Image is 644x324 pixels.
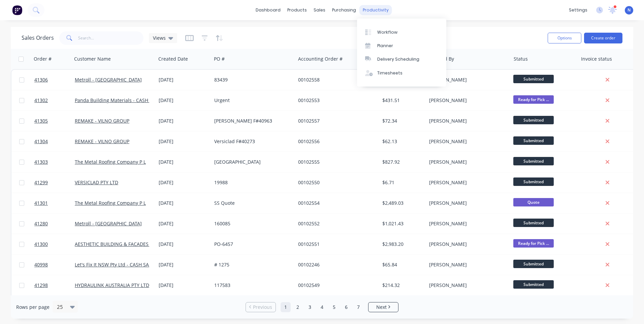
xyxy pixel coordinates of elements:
a: Workflow [357,25,446,39]
div: [DATE] [159,241,209,248]
div: 00102553 [298,97,373,104]
div: Urgent [214,97,289,104]
div: [PERSON_NAME] [429,220,504,227]
a: AESTHETIC BUILDING & FACADES PTY LTD [75,241,168,247]
div: Planner [377,43,393,49]
div: $431.51 [382,97,422,104]
div: [GEOGRAPHIC_DATA] [214,159,289,165]
a: 41299 [34,172,75,193]
div: Customer Name [74,56,111,62]
div: PO # [214,56,225,62]
a: Page 5 [329,302,339,312]
a: 40998 [34,255,75,275]
div: # 1275 [214,261,289,268]
div: 00102556 [298,138,373,145]
div: settings [566,5,591,15]
div: [DATE] [159,220,209,227]
span: Quote [513,198,554,206]
span: N [627,7,631,13]
div: $2,489.03 [382,200,422,206]
a: Page 1 is your current page [281,302,291,312]
div: [DATE] [159,159,209,165]
input: Search... [78,31,144,45]
div: 00102554 [298,200,373,206]
a: Page 2 [293,302,303,312]
span: Submitted [513,219,554,227]
div: Timesheets [377,70,402,76]
div: [PERSON_NAME] [429,200,504,206]
div: [DATE] [159,138,209,145]
a: Planner [357,39,446,53]
a: 41298 [34,275,75,295]
a: Page 7 [353,302,363,312]
a: Metroll - [GEOGRAPHIC_DATA] [75,220,142,227]
span: Views [153,34,166,41]
div: 117583 [214,282,289,289]
span: 41301 [34,200,48,206]
span: Submitted [513,75,554,83]
a: Previous page [246,304,276,311]
div: $65.84 [382,261,422,268]
span: Rows per page [16,304,50,311]
a: Metroll - [GEOGRAPHIC_DATA] [75,76,142,83]
div: SS Quote [214,200,289,206]
span: Next [376,304,387,311]
span: 41305 [34,118,48,124]
div: Workflow [377,29,397,35]
div: 160085 [214,220,289,227]
a: Page 3 [305,302,315,312]
a: 41301 [34,193,75,213]
span: Ready for Pick ... [513,239,554,248]
a: dashboard [252,5,284,15]
div: $72.34 [382,118,422,124]
span: 41280 [34,220,48,227]
div: [DATE] [159,97,209,104]
span: Submitted [513,116,554,124]
div: [DATE] [159,200,209,206]
a: REMAKE - VILNO GROUP [75,138,129,144]
div: Delivery Scheduling [377,56,419,62]
a: The Metal Roofing Company P L [75,200,146,206]
div: [PERSON_NAME] F#40963 [214,118,289,124]
a: Timesheets [357,66,446,80]
div: 00102558 [298,76,373,83]
span: Submitted [513,260,554,268]
div: Created Date [158,56,188,62]
div: $827.92 [382,159,422,165]
div: Invoice status [581,56,612,62]
button: Options [548,33,581,43]
a: Page 4 [317,302,327,312]
span: 41299 [34,179,48,186]
div: 00102552 [298,220,373,227]
div: 00102557 [298,118,373,124]
span: 40998 [34,261,48,268]
div: [DATE] [159,179,209,186]
div: Accounting Order # [298,56,343,62]
a: 41303 [34,152,75,172]
a: 41306 [34,70,75,90]
button: Create order [584,33,622,43]
div: $6.71 [382,179,422,186]
div: [PERSON_NAME] [429,179,504,186]
span: Submitted [513,136,554,145]
div: 83439 [214,76,289,83]
a: REMAKE - VILNO GROUP [75,118,129,124]
a: 41302 [34,90,75,110]
div: 00102550 [298,179,373,186]
div: [DATE] [159,282,209,289]
a: 41305 [34,111,75,131]
a: Let's Fix It NSW Pty Ltd - CASH SALE [75,261,154,268]
div: [PERSON_NAME] [429,97,504,104]
div: $62.13 [382,138,422,145]
div: [PERSON_NAME] [429,118,504,124]
div: 00102551 [298,241,373,248]
span: 41303 [34,159,48,165]
div: [PERSON_NAME] [429,282,504,289]
div: [PERSON_NAME] [429,76,504,83]
div: $2,983.20 [382,241,422,248]
div: sales [310,5,329,15]
div: 00102549 [298,282,373,289]
div: 00102246 [298,261,373,268]
div: Status [514,56,528,62]
a: HYDRAULINK AUSTRALIA PTY LTD [75,282,149,288]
